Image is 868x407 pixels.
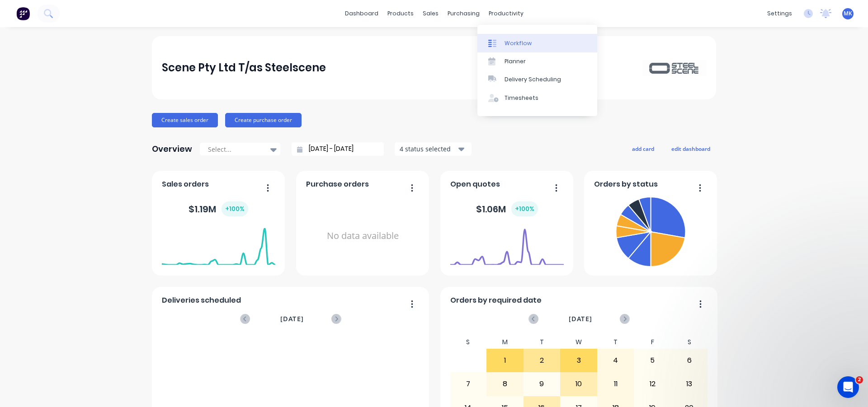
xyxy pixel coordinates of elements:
button: Create purchase order [225,113,302,127]
div: 11 [598,373,634,395]
a: Delivery Scheduling [477,70,597,89]
div: Scene Pty Ltd T/as Steelscene [162,59,326,77]
span: 2 [856,376,863,384]
div: Overview [152,140,192,158]
span: Sales orders [162,179,209,190]
div: Workflow [505,39,532,47]
img: Factory [16,7,30,20]
a: Planner [477,52,597,70]
button: add card [626,143,660,154]
span: Purchase orders [306,179,369,190]
button: edit dashboard [665,143,716,154]
a: dashboard [340,7,383,20]
div: settings [763,7,797,20]
p: Message from Cathy, sent 3d ago [17,73,138,81]
div: T [524,336,561,349]
div: Welcome to Factory! [17,27,138,36]
span: [DATE] [569,314,592,324]
div: productivity [484,7,528,20]
span: Open quotes [450,179,500,190]
div: 4 status selected [400,144,457,154]
div: 12 [634,373,670,395]
div: 9 [524,373,560,395]
div: F [634,336,671,349]
div: 13 [671,373,708,395]
div: Timesheets [505,94,538,102]
div: + 100 % [511,201,538,216]
div: purchasing [443,7,484,20]
div: Message content [17,14,138,72]
span: Orders by status [594,179,658,190]
div: 5 [634,349,670,372]
div: Hey [PERSON_NAME] 👋 [17,14,138,23]
div: T [597,336,634,349]
div: M [486,336,524,349]
div: 8 [487,373,523,395]
div: sales [418,7,443,20]
div: products [383,7,418,20]
a: Workflow [477,34,597,52]
div: Take a look around, and if you have any questions just let us know. [17,41,138,58]
div: $ 1.19M [189,201,248,216]
div: + 100 % [222,201,248,216]
a: Timesheets [477,89,597,107]
div: 7 [450,373,486,395]
span: MK [844,9,852,18]
div: [PERSON_NAME] [17,63,138,72]
div: Planner [505,57,526,65]
button: Create sales order [152,113,218,127]
div: S [671,336,708,349]
div: $ 1.06M [476,201,538,216]
div: 1 [487,349,523,372]
iframe: Intercom live chat [837,376,859,398]
div: 2 [524,349,560,372]
div: Delivery Scheduling [505,75,561,84]
div: 6 [671,349,708,372]
div: 4 [598,349,634,372]
div: 10 [561,373,597,395]
div: W [560,336,597,349]
span: [DATE] [280,314,304,324]
div: No data available [306,193,420,279]
div: S [450,336,487,349]
div: 3 [561,349,597,372]
button: 4 status selected [395,142,472,156]
img: Scene Pty Ltd T/as Steelscene [643,60,706,75]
